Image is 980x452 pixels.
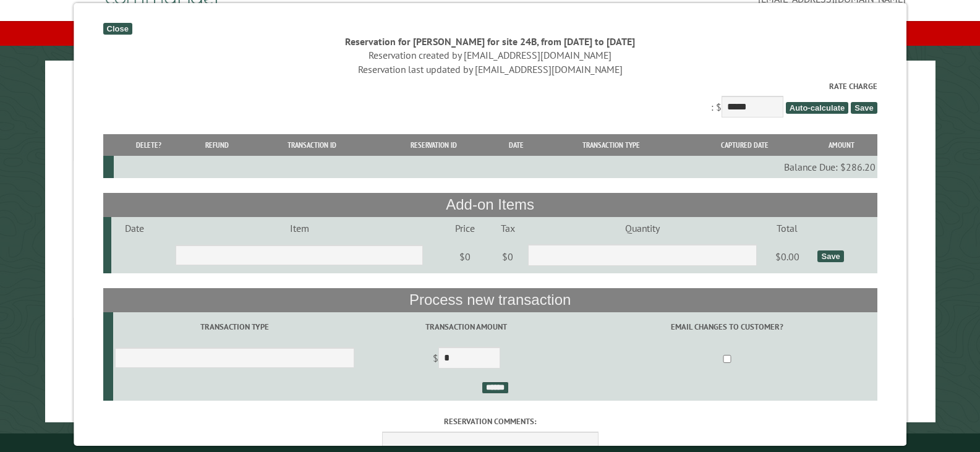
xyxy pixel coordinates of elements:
th: Reservation ID [374,134,493,156]
td: $0.00 [759,239,816,274]
div: Reservation created by [EMAIL_ADDRESS][DOMAIN_NAME] [103,48,877,62]
div: Save [817,250,843,262]
td: Tax [489,217,526,239]
th: Add-on Items [103,193,877,216]
label: Rate Charge [103,80,877,92]
td: Item [158,217,441,239]
th: Date [493,134,539,156]
td: $ [356,342,577,377]
th: Transaction ID [250,134,375,156]
th: Process new transaction [103,288,877,312]
th: Refund [184,134,249,156]
label: Reservation comments: [103,416,877,427]
td: Balance Due: $286.20 [114,156,877,178]
div: Reservation for [PERSON_NAME] for site 24B, from [DATE] to [DATE] [103,35,877,48]
th: Captured Date [684,134,806,156]
label: Email changes to customer? [579,321,875,333]
td: $0 [441,239,489,274]
div: : $ [103,80,877,121]
span: Auto-calculate [786,102,849,114]
div: Close [103,23,132,35]
label: Transaction Amount [358,321,575,333]
td: Quantity [526,217,759,239]
span: Save [851,102,877,114]
td: Total [759,217,816,239]
small: © Campground Commander LLC. All rights reserved. [420,438,560,446]
th: Delete? [114,134,184,156]
div: Reservation last updated by [EMAIL_ADDRESS][DOMAIN_NAME] [103,62,877,76]
th: Transaction Type [539,134,684,156]
label: Transaction Type [115,321,354,333]
td: Price [441,217,489,239]
td: $0 [489,239,526,274]
th: Amount [806,134,877,156]
td: Date [111,217,158,239]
